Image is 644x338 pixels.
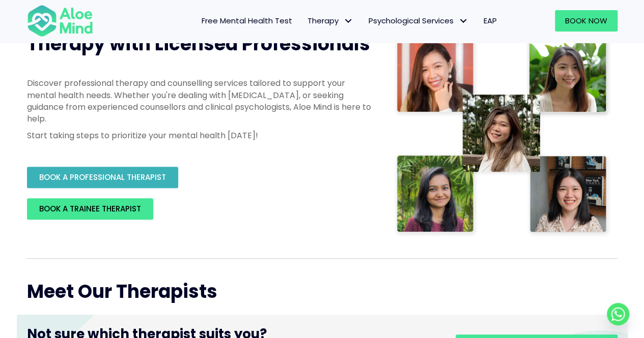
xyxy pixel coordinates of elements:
span: Free Mental Health Test [202,15,292,26]
span: EAP [484,15,497,26]
img: Aloe mind Logo [27,4,93,38]
img: Therapist collage [394,32,611,238]
a: Whatsapp [607,303,629,325]
span: Therapy with Licensed Professionals [27,31,370,57]
nav: Menu [106,10,505,32]
span: Therapy [307,15,353,26]
a: TherapyTherapy: submenu [300,10,361,32]
a: BOOK A TRAINEE THERAPIST [27,198,153,220]
a: EAP [476,10,505,32]
span: Meet Our Therapists [27,279,217,304]
span: Psychological Services: submenu [456,14,471,28]
span: Therapy: submenu [341,14,356,28]
span: Book Now [565,15,607,26]
span: Psychological Services [369,15,468,26]
span: BOOK A TRAINEE THERAPIST [39,203,141,214]
p: Discover professional therapy and counselling services tailored to support your mental health nee... [27,77,373,125]
a: Book Now [555,10,618,32]
a: Free Mental Health Test [194,10,300,32]
span: BOOK A PROFESSIONAL THERAPIST [39,172,166,182]
a: Psychological ServicesPsychological Services: submenu [361,10,476,32]
p: Start taking steps to prioritize your mental health [DATE]! [27,130,373,141]
a: BOOK A PROFESSIONAL THERAPIST [27,167,178,188]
